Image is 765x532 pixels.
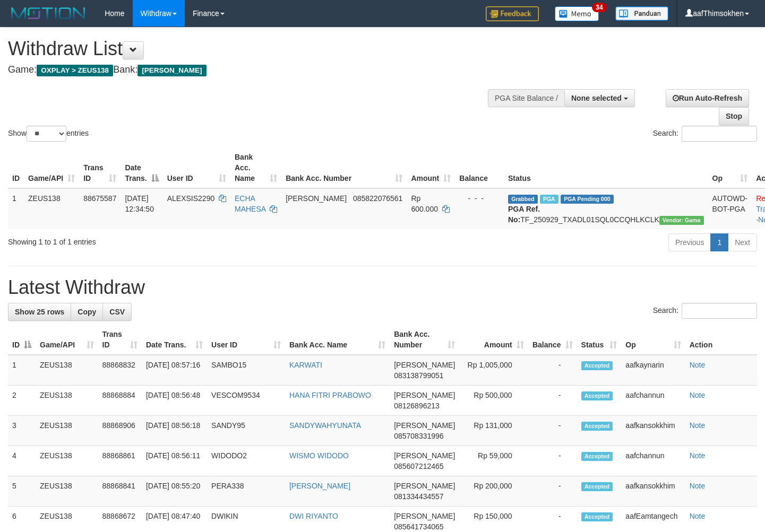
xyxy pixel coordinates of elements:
a: Note [690,512,706,520]
td: Rp 59,000 [459,446,528,476]
td: 1 [8,355,36,386]
th: Amount: activate to sort column ascending [407,147,455,188]
td: [DATE] 08:57:16 [142,355,207,386]
td: Rp 1,005,000 [459,355,528,386]
a: Stop [719,107,749,125]
td: Rp 131,000 [459,416,528,446]
th: User ID: activate to sort column ascending [163,147,230,188]
td: ZEUS138 [36,355,98,386]
span: CSV [109,308,125,316]
td: Rp 500,000 [459,386,528,416]
span: Copy 085641734065 to clipboard [394,522,443,531]
th: Amount: activate to sort column ascending [459,325,528,355]
span: 34 [592,3,606,12]
h4: Game: Bank: [8,65,500,75]
td: AUTOWD-BOT-PGA [708,188,752,229]
td: aafchannun [621,446,685,476]
a: KARWATI [289,361,322,369]
img: MOTION_logo.png [8,5,89,21]
td: [DATE] 08:56:18 [142,416,207,446]
span: Marked by aafpengsreynich [540,195,558,204]
td: 88868884 [98,386,142,416]
td: 88868832 [98,355,142,386]
a: [PERSON_NAME] [289,482,350,490]
span: Accepted [581,361,613,370]
span: Copy 083138799051 to clipboard [394,371,443,380]
td: aafkansokkhim [621,476,685,507]
td: - [528,416,577,446]
td: aafkansokkhim [621,416,685,446]
td: 88868841 [98,476,142,507]
td: [DATE] 08:56:48 [142,386,207,416]
div: - - - [459,193,500,204]
td: TF_250929_TXADL01SQL0CCQHLKCLK [504,188,708,229]
span: [DATE] 12:34:50 [125,194,154,213]
label: Search: [653,303,757,319]
a: 1 [710,233,728,251]
td: - [528,386,577,416]
span: Copy 085708331996 to clipboard [394,432,443,440]
span: [PERSON_NAME] [394,421,455,430]
th: Bank Acc. Name: activate to sort column ascending [230,147,281,188]
span: [PERSON_NAME] [137,65,206,76]
a: Next [728,233,757,251]
label: Search: [653,126,757,142]
td: ZEUS138 [36,386,98,416]
span: Copy [78,308,96,316]
label: Show entries [8,126,89,142]
span: [PERSON_NAME] [394,361,455,369]
th: Op: activate to sort column ascending [621,325,685,355]
button: None selected [564,89,635,107]
img: Feedback.jpg [486,6,539,21]
td: Rp 200,000 [459,476,528,507]
td: PERA338 [207,476,285,507]
span: Show 25 rows [15,308,64,316]
a: Copy [71,303,103,321]
a: Note [690,391,706,399]
th: ID: activate to sort column descending [8,325,36,355]
td: - [528,355,577,386]
td: WIDODO2 [207,446,285,476]
span: Accepted [581,482,613,491]
th: Status: activate to sort column ascending [577,325,622,355]
td: 5 [8,476,36,507]
th: Game/API: activate to sort column ascending [24,147,79,188]
a: DWI RIYANTO [289,512,338,520]
td: ZEUS138 [36,416,98,446]
span: Copy 081334434557 to clipboard [394,492,443,501]
td: SANDY95 [207,416,285,446]
th: Game/API: activate to sort column ascending [36,325,98,355]
th: Status [504,147,708,188]
span: Copy 085607212465 to clipboard [394,462,443,470]
td: - [528,476,577,507]
th: Bank Acc. Name: activate to sort column ascending [285,325,390,355]
span: Rp 600.000 [411,194,438,213]
td: 88868861 [98,446,142,476]
a: Run Auto-Refresh [666,89,749,107]
b: PGA Ref. No: [508,205,540,224]
span: Accepted [581,391,613,400]
span: Accepted [581,512,613,521]
td: VESCOM9534 [207,386,285,416]
th: Date Trans.: activate to sort column ascending [142,325,207,355]
span: [PERSON_NAME] [394,482,455,490]
th: Date Trans.: activate to sort column descending [121,147,162,188]
span: [PERSON_NAME] [286,194,347,203]
a: Show 25 rows [8,303,71,321]
td: 3 [8,416,36,446]
a: ECHA MAHESA [235,194,265,213]
a: SANDYWAHYUNATA [289,421,361,430]
td: ZEUS138 [36,476,98,507]
th: Trans ID: activate to sort column ascending [98,325,142,355]
span: [PERSON_NAME] [394,512,455,520]
td: aafkaynarin [621,355,685,386]
span: Grabbed [508,195,538,204]
img: Button%20Memo.svg [555,6,599,21]
td: SAMBO15 [207,355,285,386]
th: Balance: activate to sort column ascending [528,325,577,355]
td: 88868906 [98,416,142,446]
a: Previous [668,233,711,251]
td: ZEUS138 [36,446,98,476]
th: Trans ID: activate to sort column ascending [79,147,121,188]
a: Note [690,421,706,430]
